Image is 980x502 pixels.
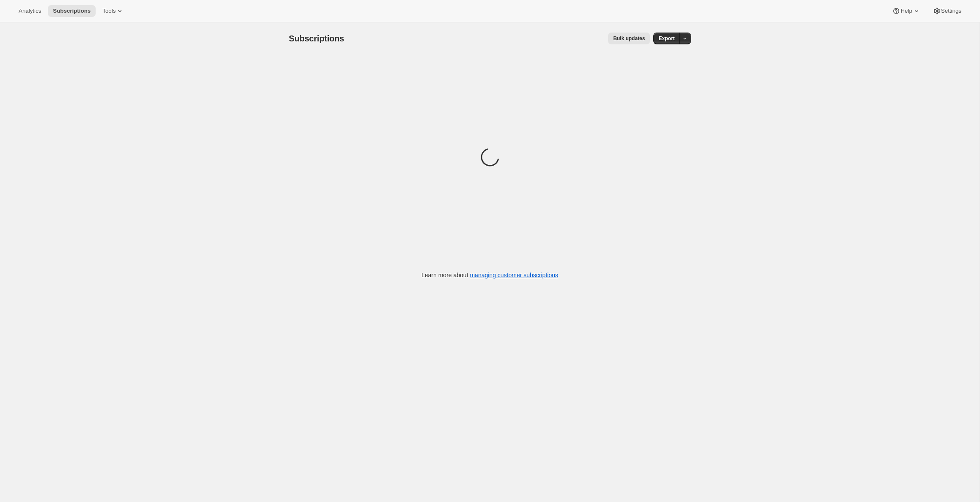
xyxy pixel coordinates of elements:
[421,271,558,279] p: Learn more about
[658,35,674,42] span: Export
[900,8,912,14] span: Help
[289,34,344,43] span: Subscriptions
[887,5,925,17] button: Help
[102,8,116,14] span: Tools
[608,33,650,44] button: Bulk updates
[941,8,961,14] span: Settings
[613,35,645,42] span: Bulk updates
[470,272,558,278] a: managing customer subscriptions
[97,5,129,17] button: Tools
[19,8,41,14] span: Analytics
[48,5,96,17] button: Subscriptions
[653,33,680,44] button: Export
[14,5,46,17] button: Analytics
[53,8,91,14] span: Subscriptions
[928,5,966,17] button: Settings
